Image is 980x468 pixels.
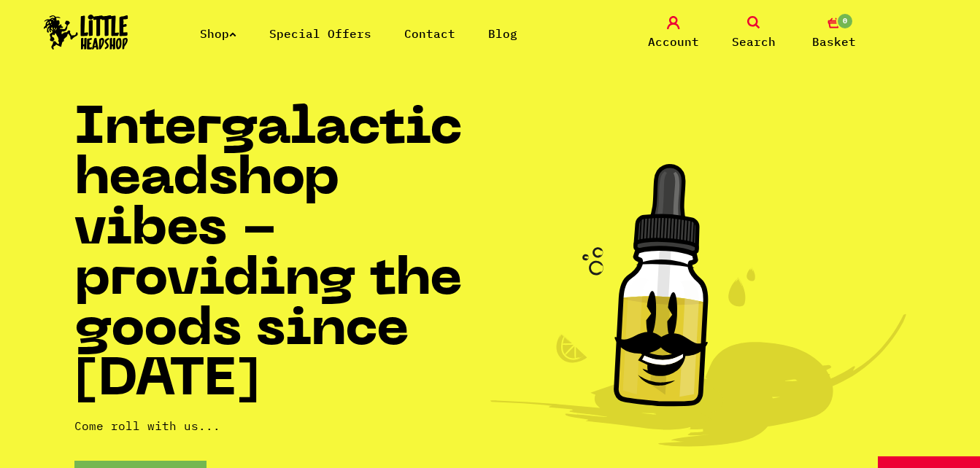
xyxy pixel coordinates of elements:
span: Search [732,33,776,50]
a: Special Offers [269,26,371,41]
h1: Intergalactic headshop vibes - providing the goods since [DATE] [74,105,490,407]
a: 0 Basket [798,16,871,50]
img: Little Head Shop Logo [44,15,128,50]
span: Basket [812,33,856,50]
a: Search [717,16,790,50]
span: 0 [836,12,854,30]
a: Contact [404,26,455,41]
a: Shop [200,26,236,41]
p: Come roll with us... [74,417,490,434]
a: Blog [488,26,517,41]
span: Account [648,33,699,50]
